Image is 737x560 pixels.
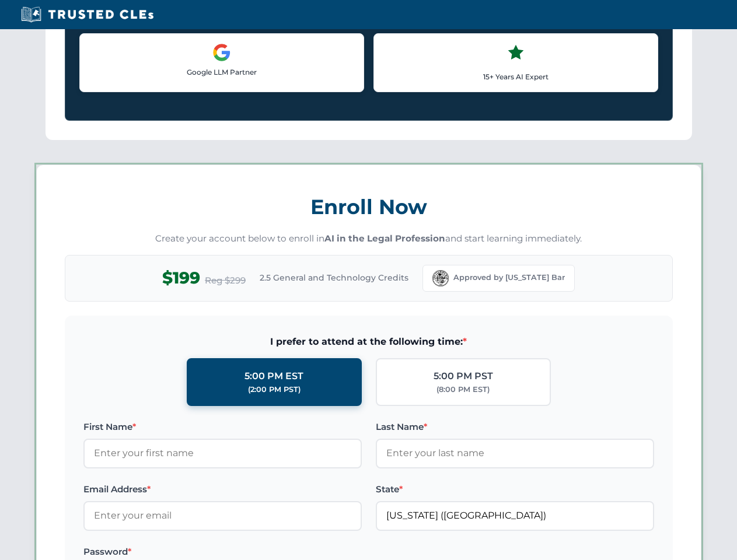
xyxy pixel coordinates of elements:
label: Last Name [376,420,654,434]
h3: Enroll Now [65,188,673,225]
img: Trusted CLEs [18,6,157,23]
input: Enter your last name [376,439,654,468]
input: Florida (FL) [376,501,654,530]
p: 15+ Years AI Expert [383,71,648,82]
img: Florida Bar [432,270,449,286]
span: $199 [162,265,200,291]
div: 5:00 PM PST [434,369,493,384]
p: Google LLM Partner [89,66,354,78]
label: Password [83,545,362,559]
p: Create your account below to enroll in and start learning immediately. [65,232,673,246]
span: Reg $299 [205,274,246,288]
label: First Name [83,420,362,434]
span: Approved by [US_STATE] Bar [453,272,565,283]
span: 2.5 General and Technology Credits [260,271,408,284]
strong: AI in the Legal Profession [324,233,445,244]
label: Email Address [83,482,362,496]
label: State [376,482,654,496]
input: Enter your first name [83,439,362,468]
img: Google [212,43,231,62]
div: (8:00 PM EST) [436,384,490,395]
input: Enter your email [83,501,362,530]
div: 5:00 PM EST [244,369,303,384]
span: I prefer to attend at the following time: [83,334,654,349]
div: (2:00 PM PST) [248,384,301,395]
